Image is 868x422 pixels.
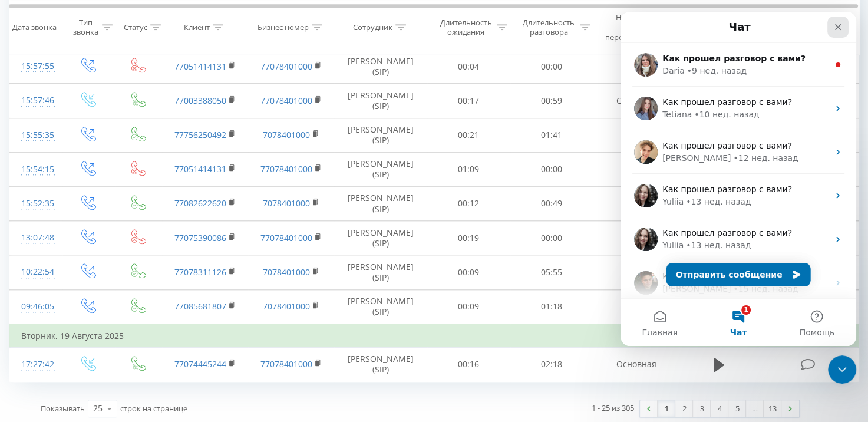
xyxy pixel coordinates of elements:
[72,17,98,37] div: Тип звонка
[21,353,51,376] div: 17:27:42
[263,197,310,209] a: 7078401000
[746,400,764,417] div: …
[21,295,51,318] div: 09:46:05
[510,289,593,324] td: 01:18
[510,152,593,186] td: 00:00
[427,255,510,289] td: 00:09
[353,22,392,32] div: Сотрудник
[334,152,427,186] td: [PERSON_NAME] (SIP)
[21,124,51,147] div: 15:55:35
[9,324,859,348] td: Вторник, 19 Августа 2025
[764,400,781,417] a: 13
[828,355,856,384] iframe: Intercom live chat
[427,289,510,324] td: 00:09
[174,301,226,312] a: 77085681807
[675,400,693,417] a: 2
[621,12,856,346] iframe: Intercom live chat
[184,22,210,32] div: Клиент
[427,221,510,255] td: 00:19
[263,301,310,312] a: 7078401000
[21,226,51,249] div: 13:07:48
[334,50,427,84] td: [PERSON_NAME] (SIP)
[174,197,226,209] a: 77082622620
[12,22,57,32] div: Дата звонка
[658,400,675,417] a: 1
[334,347,427,381] td: [PERSON_NAME] (SIP)
[427,152,510,186] td: 01:09
[21,261,51,283] div: 10:22:54
[21,158,51,181] div: 15:54:15
[334,84,427,118] td: [PERSON_NAME] (SIP)
[334,289,427,324] td: [PERSON_NAME] (SIP)
[260,163,312,174] a: 77078401000
[510,118,593,152] td: 01:41
[263,266,310,278] a: 7078401000
[93,403,103,414] div: 25
[260,232,312,243] a: 77078401000
[174,266,226,278] a: 77078311126
[510,221,593,255] td: 00:00
[21,89,51,112] div: 15:57:46
[174,129,226,140] a: 77756250492
[334,186,427,220] td: [PERSON_NAME] (SIP)
[427,347,510,381] td: 00:16
[521,17,577,37] div: Длительность разговора
[427,50,510,84] td: 00:04
[120,403,187,414] span: строк на странице
[593,84,679,118] td: Основная
[427,186,510,220] td: 00:12
[510,84,593,118] td: 00:59
[510,347,593,381] td: 02:18
[593,347,679,381] td: Основная
[510,255,593,289] td: 05:55
[124,22,147,32] div: Статус
[604,12,663,42] div: Название схемы переадресации
[728,400,746,417] a: 5
[260,61,312,72] a: 77078401000
[510,50,593,84] td: 00:00
[174,358,226,370] a: 77074445244
[427,84,510,118] td: 00:17
[21,55,51,78] div: 15:57:55
[592,402,634,414] div: 1 - 25 из 305
[174,95,226,106] a: 77003388050
[263,129,310,140] a: 7078401000
[260,358,312,370] a: 77078401000
[258,22,309,32] div: Бизнес номер
[174,61,226,72] a: 77051414131
[711,400,728,417] a: 4
[41,403,85,414] span: Показывать
[174,163,226,174] a: 77051414131
[174,232,226,243] a: 77075390086
[21,192,51,215] div: 15:52:35
[510,186,593,220] td: 00:49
